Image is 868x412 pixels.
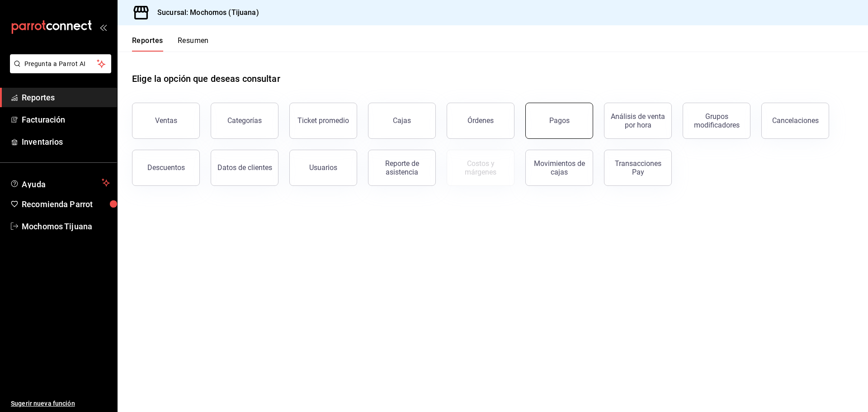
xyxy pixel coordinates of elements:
div: navigation tabs [132,36,209,52]
span: Mochomos Tijuana [22,220,110,232]
button: Análisis de venta por hora [604,103,672,139]
button: Resumen [178,36,209,52]
button: Descuentos [132,150,200,186]
button: Reporte de asistencia [368,150,436,186]
button: Reportes [132,36,163,52]
span: Reportes [22,91,110,104]
div: Cancelaciones [772,116,819,125]
span: Ayuda [22,177,98,188]
div: Análisis de venta por hora [610,112,666,129]
button: Transacciones Pay [604,150,672,186]
div: Datos de clientes [217,163,272,172]
span: Facturación [22,114,110,126]
a: Cajas [368,103,436,139]
h1: Elige la opción que deseas consultar [132,72,280,85]
div: Pagos [549,116,570,125]
button: Ticket promedio [289,103,357,139]
button: open_drawer_menu [99,24,107,31]
span: Sugerir nueva función [11,399,110,408]
div: Movimientos de cajas [531,159,587,176]
a: Pregunta a Parrot AI [6,66,111,75]
span: Recomienda Parrot [22,198,110,210]
span: Pregunta a Parrot AI [24,59,97,69]
div: Categorías [227,116,262,125]
button: Movimientos de cajas [525,150,593,186]
div: Reporte de asistencia [374,159,430,176]
span: Inventarios [22,136,110,148]
div: Cajas [393,115,411,126]
div: Descuentos [147,163,185,172]
div: Usuarios [309,163,337,172]
button: Pregunta a Parrot AI [10,54,111,73]
div: Transacciones Pay [610,159,666,176]
div: Ticket promedio [297,116,349,125]
button: Órdenes [447,103,514,139]
button: Datos de clientes [211,150,278,186]
div: Costos y márgenes [453,159,509,176]
button: Grupos modificadores [683,103,750,139]
div: Órdenes [467,116,494,125]
div: Grupos modificadores [689,112,745,129]
button: Categorías [211,103,278,139]
button: Usuarios [289,150,357,186]
h3: Sucursal: Mochomos (Tijuana) [150,7,259,18]
button: Contrata inventarios para ver este reporte [447,150,514,186]
button: Pagos [525,103,593,139]
button: Cancelaciones [761,103,829,139]
button: Ventas [132,103,200,139]
div: Ventas [155,116,177,125]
